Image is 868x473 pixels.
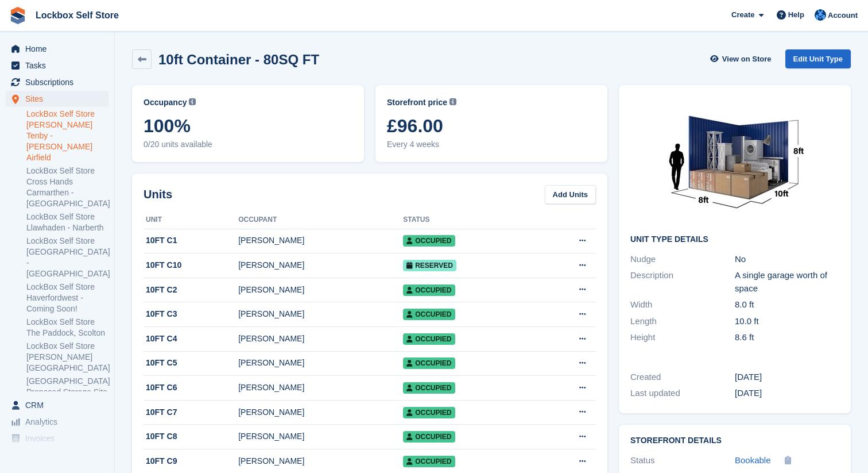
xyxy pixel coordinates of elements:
[403,260,456,271] span: Reserved
[238,211,403,229] th: Occupant
[731,9,754,21] span: Create
[403,309,455,320] span: Occupied
[26,211,108,233] a: LockBox Self Store Llawhaden - Narberth
[630,387,735,400] div: Last updated
[403,407,455,418] span: Occupied
[238,284,403,296] div: [PERSON_NAME]
[25,447,94,463] span: Pricing
[31,6,123,25] a: Lockbox Self Store
[144,308,238,320] div: 10FT C3
[25,397,94,413] span: CRM
[144,234,238,247] div: 10FT C1
[403,357,455,369] span: Occupied
[144,406,238,418] div: 10FT C7
[545,185,596,204] a: Add Units
[158,52,319,67] h2: 10ft Container - 80SQ FT
[735,455,771,465] span: Bookable
[144,284,238,296] div: 10FT C2
[6,91,108,107] a: menu
[144,211,238,229] th: Unit
[25,430,94,447] span: Invoices
[238,430,403,443] div: [PERSON_NAME]
[630,371,735,384] div: Created
[403,284,455,296] span: Occupied
[735,315,839,328] div: 10.0 ft
[815,9,826,21] img: Naomi Davies
[26,282,108,314] a: LockBox Self Store Haverfordwest - Coming Soon!
[828,10,858,21] span: Account
[144,382,238,394] div: 10FT C6
[238,333,403,345] div: [PERSON_NAME]
[387,97,447,109] span: Storefront price
[735,454,771,467] a: Bookable
[735,371,839,384] div: [DATE]
[630,454,735,467] div: Status
[387,139,596,151] span: Every 4 weeks
[735,387,839,400] div: [DATE]
[25,41,94,57] span: Home
[144,357,238,369] div: 10FT C5
[238,308,403,320] div: [PERSON_NAME]
[735,269,839,295] div: A single garage worth of space
[144,186,172,203] h2: Units
[26,341,108,374] a: LockBox Self Store [PERSON_NAME][GEOGRAPHIC_DATA]
[785,49,851,68] a: Edit Unit Type
[6,414,108,430] a: menu
[630,298,735,312] div: Width
[630,331,735,344] div: Height
[238,406,403,418] div: [PERSON_NAME]
[6,430,108,447] a: menu
[189,98,196,105] img: icon-info-grey-7440780725fd019a000dd9b08b2336e03edf1995a4989e88bcd33f0948082b44.svg
[238,357,403,369] div: [PERSON_NAME]
[144,139,352,151] span: 0/20 units available
[6,397,108,413] a: menu
[25,414,94,430] span: Analytics
[403,235,455,247] span: Occupied
[144,116,352,136] span: 100%
[6,41,108,57] a: menu
[26,376,108,398] a: [GEOGRAPHIC_DATA] Proposed Storage Site
[709,49,776,68] a: View on Store
[735,253,839,266] div: No
[144,333,238,345] div: 10FT C4
[630,269,735,295] div: Description
[25,74,94,90] span: Subscriptions
[722,53,772,65] span: View on Store
[735,298,839,312] div: 8.0 ft
[144,259,238,271] div: 10FT C10
[630,436,839,445] h2: Storefront Details
[9,7,26,24] img: stora-icon-8386f47178a22dfd0bd8f6a31ec36ba5ce8667c1dd55bd0f319d3a0aa187defe.svg
[26,109,108,163] a: LockBox Self Store [PERSON_NAME] Tenby - [PERSON_NAME] Airfield
[735,331,839,344] div: 8.6 ft
[649,97,821,226] img: 10-ft-container%20(1).jpg
[403,211,536,229] th: Status
[630,235,839,244] h2: Unit Type details
[403,456,455,467] span: Occupied
[144,97,187,109] span: Occupancy
[26,236,108,279] a: LockBox Self Store [GEOGRAPHIC_DATA] - [GEOGRAPHIC_DATA]
[238,455,403,467] div: [PERSON_NAME]
[144,430,238,443] div: 10FT C8
[403,431,455,443] span: Occupied
[403,333,455,345] span: Occupied
[630,253,735,266] div: Nudge
[449,98,456,105] img: icon-info-grey-7440780725fd019a000dd9b08b2336e03edf1995a4989e88bcd33f0948082b44.svg
[630,315,735,328] div: Length
[6,57,108,74] a: menu
[788,9,804,21] span: Help
[6,74,108,90] a: menu
[238,259,403,271] div: [PERSON_NAME]
[403,382,455,394] span: Occupied
[26,166,108,209] a: LockBox Self Store Cross Hands Carmarthen - [GEOGRAPHIC_DATA]
[238,234,403,247] div: [PERSON_NAME]
[25,91,94,107] span: Sites
[25,57,94,74] span: Tasks
[387,116,596,136] span: £96.00
[6,447,108,463] a: menu
[238,382,403,394] div: [PERSON_NAME]
[144,455,238,467] div: 10FT C9
[26,317,108,339] a: LockBox Self Store The Paddock, Scolton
